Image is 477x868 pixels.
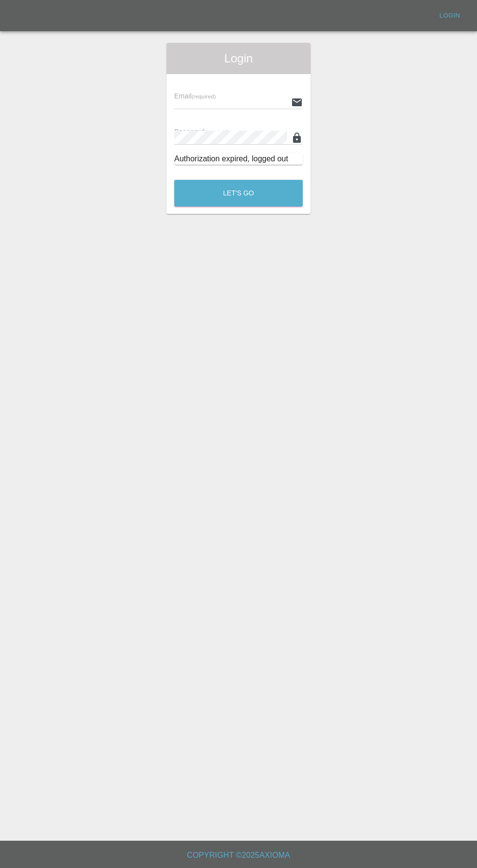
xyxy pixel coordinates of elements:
a: Login [434,8,465,23]
button: Let's Go [174,180,303,207]
h6: Copyright © 2025 Axioma [8,849,469,862]
div: Authorization expired, logged out [174,153,303,165]
span: Login [174,51,303,66]
span: Email [174,92,216,100]
span: Password [174,128,229,135]
small: (required) [192,94,216,99]
small: (required) [205,129,229,135]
